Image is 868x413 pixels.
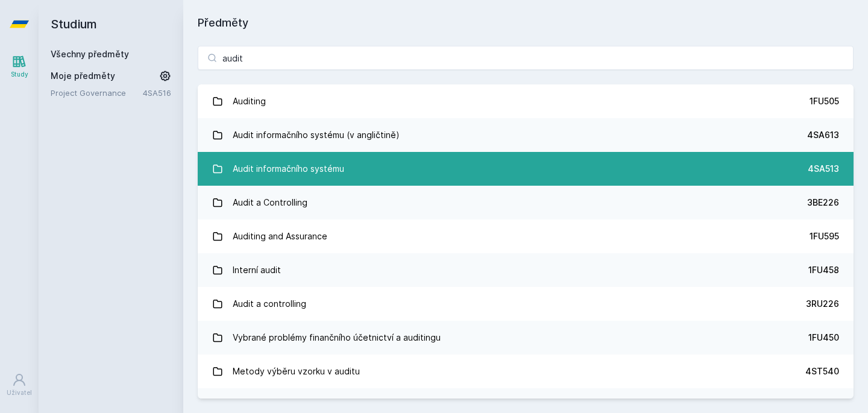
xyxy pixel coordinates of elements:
[11,70,28,79] div: Study
[2,367,36,403] a: Uživatel
[233,157,344,181] div: Audit informačního systému
[198,46,854,70] input: Název nebo ident předmětu…
[233,123,400,147] div: Audit informačního systému (v angličtině)
[806,298,839,310] div: 3RU226
[198,321,854,355] a: Vybrané problémy finančního účetnictví a auditingu 1FU450
[198,186,854,219] a: Audit a Controlling 3BE226
[808,163,839,175] div: 4SA513
[233,89,266,113] div: Auditing
[805,365,839,377] div: 4ST540
[198,253,854,287] a: Interní audit 1FU458
[807,197,839,209] div: 3BE226
[51,49,129,59] a: Všechny předměty
[233,326,441,350] div: Vybrané problémy finančního účetnictví a auditingu
[51,87,143,99] a: Project Governance
[810,95,839,107] div: 1FU505
[233,191,307,215] div: Audit a Controlling
[233,359,360,383] div: Metody výběru vzorku v auditu
[233,292,306,316] div: Audit a controlling
[198,355,854,388] a: Metody výběru vzorku v auditu 4ST540
[198,287,854,321] a: Audit a controlling 3RU226
[51,70,115,82] span: Moje předměty
[198,152,854,186] a: Audit informačního systému 4SA513
[2,48,36,85] a: Study
[810,230,839,242] div: 1FU595
[198,219,854,253] a: Auditing and Assurance 1FU595
[233,224,327,248] div: Auditing and Assurance
[7,388,32,397] div: Uživatel
[143,88,171,98] a: 4SA516
[233,258,281,282] div: Interní audit
[808,332,839,344] div: 1FU450
[807,129,839,141] div: 4SA613
[198,118,854,152] a: Audit informačního systému (v angličtině) 4SA613
[198,84,854,118] a: Auditing 1FU505
[198,14,854,31] h1: Předměty
[808,264,839,276] div: 1FU458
